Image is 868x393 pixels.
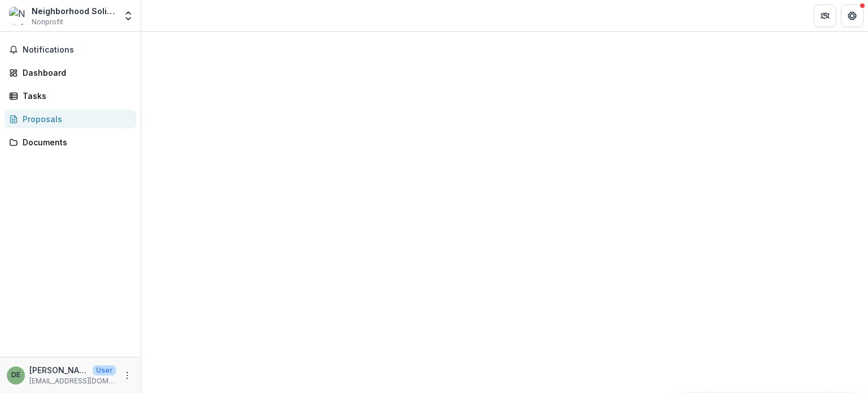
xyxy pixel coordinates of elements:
div: Dashboard [23,67,127,79]
span: Nonprofit [32,17,63,27]
button: Notifications [5,41,136,59]
a: Dashboard [5,63,136,82]
div: Dara Eskridge [11,372,20,379]
a: Documents [5,133,136,152]
a: Tasks [5,87,136,105]
button: Partners [814,5,836,27]
div: Proposals [23,113,127,125]
p: User [93,365,116,375]
p: [EMAIL_ADDRESS][DOMAIN_NAME] [29,376,116,386]
p: [PERSON_NAME] [29,364,88,376]
button: More [120,369,134,382]
img: Neighborhood Solidarity Fund [9,7,27,25]
div: Neighborhood Solidarity Fund [32,5,116,17]
a: Proposals [5,110,136,128]
span: Notifications [23,45,132,55]
button: Open entity switcher [120,5,136,27]
div: Tasks [23,90,127,102]
div: Documents [23,136,127,148]
button: Get Help [841,5,863,27]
